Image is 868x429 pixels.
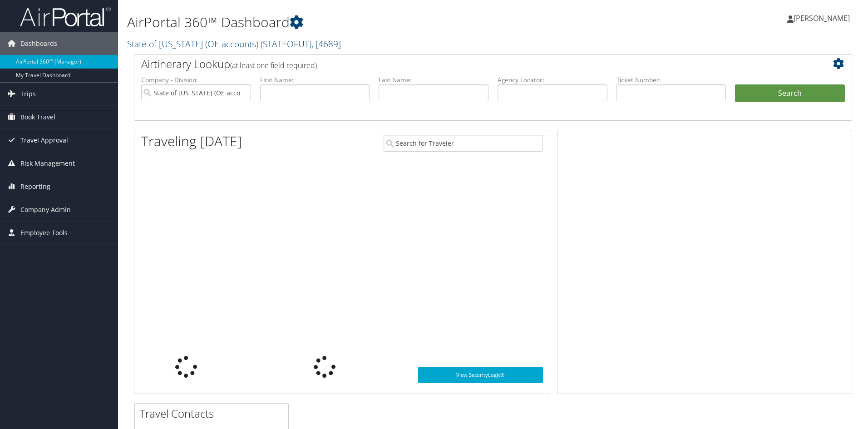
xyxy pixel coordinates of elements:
[498,75,607,84] label: Agency Locator:
[384,135,543,152] input: Search for Traveler
[141,75,251,84] label: Company - Division:
[139,406,288,421] h2: Travel Contacts
[379,75,488,84] label: Last Name:
[20,129,68,152] span: Travel Approval
[616,75,726,84] label: Ticket Number:
[20,152,75,175] span: Risk Management
[20,222,68,244] span: Employee Tools
[261,38,311,50] span: ( STATEOFUT )
[794,13,850,23] span: [PERSON_NAME]
[787,5,859,32] a: [PERSON_NAME]
[20,175,50,198] span: Reporting
[20,6,111,27] img: airportal-logo.png
[311,38,341,50] span: , [ 4689 ]
[20,32,57,55] span: Dashboards
[20,198,71,221] span: Company Admin
[20,106,55,128] span: Book Travel
[20,83,36,105] span: Trips
[127,13,615,32] h1: AirPortal 360™ Dashboard
[230,60,317,70] span: (at least one field required)
[735,84,845,103] button: Search
[141,56,785,72] h2: Airtinerary Lookup
[127,38,341,50] a: State of [US_STATE] (OE accounts)
[260,75,370,84] label: First Name:
[418,367,543,383] a: View SecurityLogic®
[141,132,242,151] h1: Traveling [DATE]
